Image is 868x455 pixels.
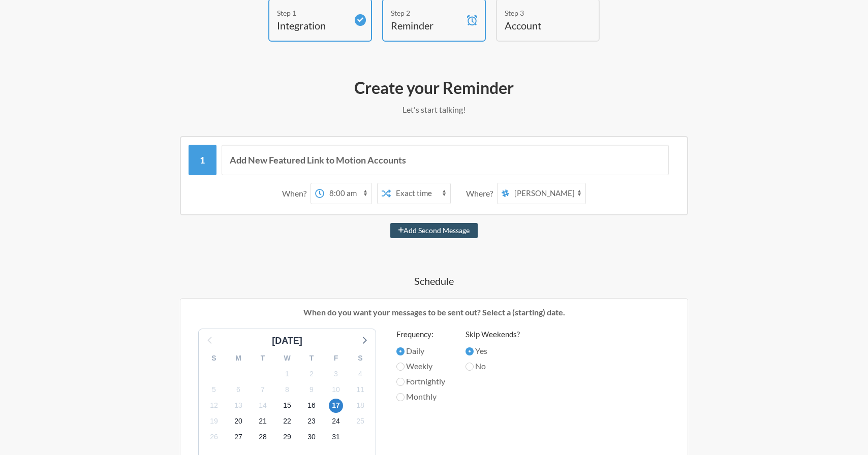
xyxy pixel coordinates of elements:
[396,360,445,372] label: Weekly
[139,77,729,99] h2: Create your Reminder
[304,430,319,444] span: Sunday, November 30, 2025
[304,414,319,429] span: Sunday, November 23, 2025
[256,414,270,429] span: Friday, November 21, 2025
[256,399,270,413] span: Friday, November 14, 2025
[329,367,343,381] span: Monday, November 3, 2025
[188,306,680,318] p: When do you want your messages to be sent out? Select a (starting) date.
[299,350,324,366] div: T
[275,350,299,366] div: W
[396,347,405,355] input: Daily
[391,18,462,32] h4: Reminder
[396,329,445,340] label: Frequency:
[256,430,270,444] span: Friday, November 28, 2025
[466,363,474,371] input: No
[505,8,576,18] div: Step 3
[231,430,245,444] span: Thursday, November 27, 2025
[207,414,221,429] span: Wednesday, November 19, 2025
[202,350,226,366] div: S
[396,375,445,387] label: Fortnightly
[139,104,729,116] p: Let's start talking!
[207,399,221,413] span: Wednesday, November 12, 2025
[466,347,474,355] input: Yes
[391,8,462,18] div: Step 2
[226,350,251,366] div: M
[304,399,319,413] span: Sunday, November 16, 2025
[396,378,405,386] input: Fortnightly
[277,18,348,32] h4: Integration
[353,382,367,397] span: Tuesday, November 11, 2025
[268,334,306,348] div: [DATE]
[396,393,405,401] input: Monthly
[251,350,275,366] div: T
[329,430,343,444] span: Monday, December 1, 2025
[280,382,294,397] span: Saturday, November 8, 2025
[396,391,445,403] label: Monthly
[282,183,311,204] div: When?
[280,430,294,444] span: Saturday, November 29, 2025
[277,8,348,18] div: Step 1
[390,223,478,238] button: Add Second Message
[324,350,348,366] div: F
[207,430,221,444] span: Wednesday, November 26, 2025
[256,382,270,397] span: Friday, November 7, 2025
[304,382,319,397] span: Sunday, November 9, 2025
[396,363,405,371] input: Weekly
[280,414,294,429] span: Saturday, November 22, 2025
[466,329,520,340] label: Skip Weekends?
[466,345,520,357] label: Yes
[396,345,445,357] label: Daily
[207,382,221,397] span: Wednesday, November 5, 2025
[222,145,669,175] input: Message
[280,367,294,381] span: Saturday, November 1, 2025
[466,183,497,204] div: Where?
[348,350,373,366] div: S
[231,382,245,397] span: Thursday, November 6, 2025
[329,399,343,413] span: Monday, November 17, 2025
[353,399,367,413] span: Tuesday, November 18, 2025
[505,18,576,32] h4: Account
[329,414,343,429] span: Monday, November 24, 2025
[231,399,245,413] span: Thursday, November 13, 2025
[280,399,294,413] span: Saturday, November 15, 2025
[353,414,367,429] span: Tuesday, November 25, 2025
[304,367,319,381] span: Sunday, November 2, 2025
[466,360,520,372] label: No
[329,382,343,397] span: Monday, November 10, 2025
[231,414,245,429] span: Thursday, November 20, 2025
[139,274,729,288] h4: Schedule
[353,367,367,381] span: Tuesday, November 4, 2025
